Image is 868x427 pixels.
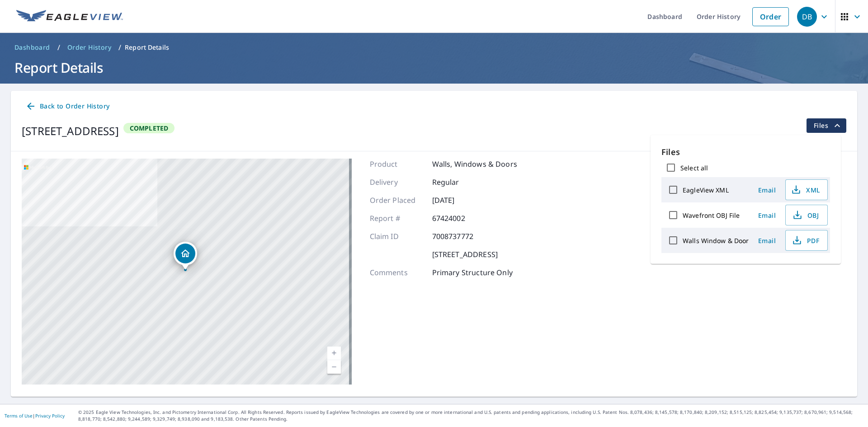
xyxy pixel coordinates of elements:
[370,231,424,242] p: Claim ID
[11,40,857,55] nav: breadcrumb
[753,183,782,197] button: Email
[756,236,778,245] span: Email
[791,184,820,195] span: XML
[124,124,174,132] span: Completed
[797,7,817,27] div: DB
[16,10,123,23] img: EV Logo
[756,186,778,194] span: Email
[680,164,708,172] label: Select all
[57,42,60,53] li: /
[432,267,513,278] p: Primary Structure Only
[683,186,729,194] label: EagleView XML
[125,43,169,52] p: Report Details
[78,409,863,422] p: © 2025 Eagle View Technologies, Inc. and Pictometry International Corp. All Rights Reserved. Repo...
[14,43,50,52] span: Dashboard
[370,195,424,206] p: Order Placed
[327,360,341,374] a: Current Level 17, Zoom Out
[785,230,828,251] button: PDF
[753,208,782,222] button: Email
[370,267,424,278] p: Comments
[814,120,843,131] span: Files
[64,40,115,55] a: Order History
[785,179,828,200] button: XML
[432,213,486,224] p: 67424002
[370,213,424,224] p: Report #
[5,413,65,418] p: |
[5,413,33,419] a: Terms of Use
[370,159,424,169] p: Product
[753,234,782,248] button: Email
[35,413,65,419] a: Privacy Policy
[11,58,857,77] h1: Report Details
[22,98,113,115] a: Back to Order History
[118,42,121,53] li: /
[756,211,778,220] span: Email
[432,159,517,169] p: Walls, Windows & Doors
[432,177,486,188] p: Regular
[785,205,828,225] button: OBJ
[791,235,820,246] span: PDF
[661,146,830,158] p: Files
[683,211,740,220] label: Wavefront OBJ File
[752,7,789,26] a: Order
[432,195,486,206] p: [DATE]
[791,210,820,221] span: OBJ
[683,236,749,245] label: Walls Window & Door
[370,177,424,188] p: Delivery
[174,242,197,270] div: Dropped pin, building 1, Residential property, 101 Savannah St Waxahachie, TX 75165
[327,347,341,360] a: Current Level 17, Zoom In
[432,231,486,242] p: 7008737772
[67,43,111,52] span: Order History
[22,123,119,139] div: [STREET_ADDRESS]
[806,118,846,133] button: filesDropdownBtn-67424002
[432,249,498,260] p: [STREET_ADDRESS]
[11,40,54,55] a: Dashboard
[25,101,109,112] span: Back to Order History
